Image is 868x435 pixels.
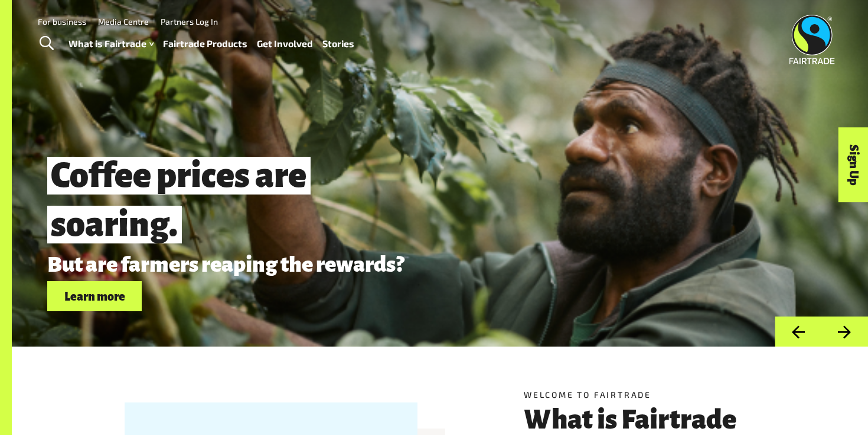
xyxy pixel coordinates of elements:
[47,281,142,311] a: Learn more
[32,29,61,58] a: Toggle Search
[98,17,149,27] a: Media Centre
[68,35,154,52] a: What is Fairtrade
[775,317,821,347] button: Previous
[38,17,86,27] a: For business
[47,253,699,276] p: But are farmers reaping the rewards?
[47,157,311,243] span: Coffee prices are soaring.
[161,17,218,27] a: Partners Log In
[163,35,247,52] a: Fairtrade Products
[821,317,868,347] button: Next
[322,35,354,52] a: Stories
[789,15,835,64] img: Fairtrade Australia New Zealand logo
[524,388,755,401] h5: Welcome to Fairtrade
[257,35,313,52] a: Get Involved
